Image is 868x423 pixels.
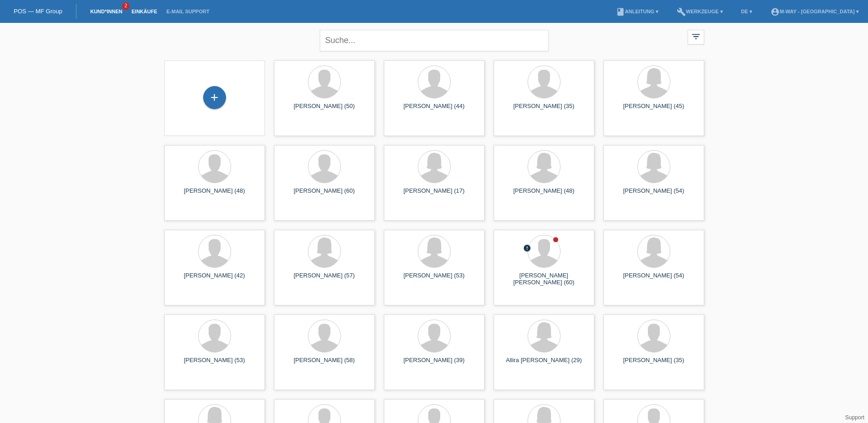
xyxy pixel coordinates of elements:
i: book [616,7,625,16]
a: E-Mail Support [162,9,214,14]
div: [PERSON_NAME] (48) [501,187,587,202]
a: Support [845,414,864,421]
div: [PERSON_NAME] (42) [172,272,258,287]
a: Kund*innen [86,9,127,14]
div: [PERSON_NAME] (39) [391,357,477,371]
div: [PERSON_NAME] (54) [611,187,697,202]
div: [PERSON_NAME] (48) [172,187,258,202]
div: [PERSON_NAME] (35) [611,357,697,371]
input: Suche... [320,30,549,51]
i: build [677,7,686,16]
div: [PERSON_NAME] (58) [281,357,367,371]
i: filter_list [691,32,701,42]
span: 2 [122,2,129,10]
div: [PERSON_NAME] (60) [281,187,367,202]
div: [PERSON_NAME] (53) [172,357,258,371]
div: [PERSON_NAME] (57) [281,272,367,287]
a: POS — MF Group [14,8,62,15]
div: [PERSON_NAME] (35) [501,103,587,117]
a: bookAnleitung ▾ [611,9,663,14]
i: account_circle [771,7,780,16]
div: [PERSON_NAME] [PERSON_NAME] (60) [501,272,587,287]
div: [PERSON_NAME] (54) [611,272,697,287]
div: [PERSON_NAME] (17) [391,187,477,202]
div: [PERSON_NAME] (53) [391,272,477,287]
a: Einkäufe [127,9,162,14]
div: Allira [PERSON_NAME] (29) [501,357,587,371]
div: [PERSON_NAME] (44) [391,103,477,117]
div: Kund*in hinzufügen [204,90,226,105]
div: Unbestätigt, in Bearbeitung [523,244,531,254]
div: [PERSON_NAME] (45) [611,103,697,117]
i: error [523,244,531,252]
a: account_circlem-way - [GEOGRAPHIC_DATA] ▾ [766,9,863,14]
a: DE ▾ [737,9,757,14]
a: buildWerkzeuge ▾ [672,9,728,14]
div: [PERSON_NAME] (50) [281,103,367,117]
